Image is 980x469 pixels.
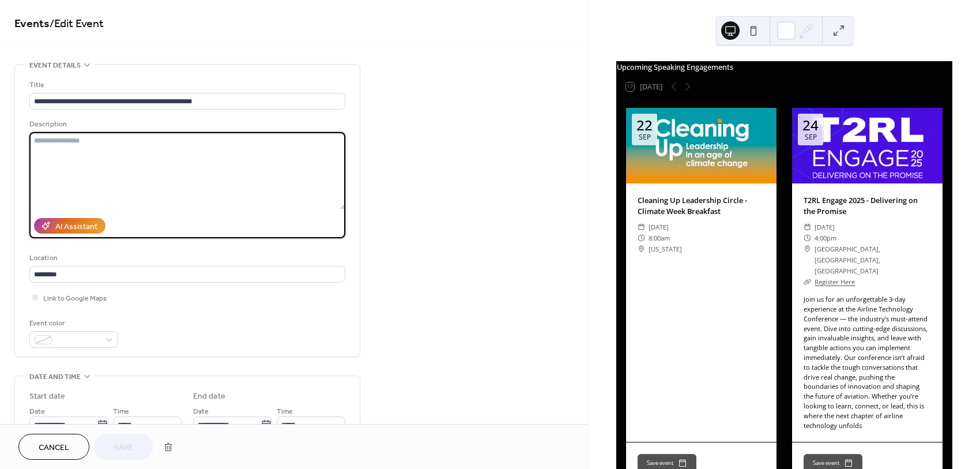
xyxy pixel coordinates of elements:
[804,222,811,232] div: ​
[815,277,855,286] a: Register Here
[815,232,836,243] span: 4:00pm
[29,79,343,91] div: Title
[804,195,918,216] a: T2RL Engage 2025 - Delivering on the Promise
[55,221,97,233] div: AI Assistant
[193,391,225,403] div: End date
[39,442,69,454] span: Cancel
[815,222,835,232] span: [DATE]
[626,195,777,217] div: Cleaning Up Leadership Circle - Climate Week Breakfast
[638,232,645,243] div: ​
[29,252,343,264] div: Location
[638,222,645,232] div: ​
[193,406,209,418] span: Date
[113,406,129,418] span: Time
[638,243,645,254] div: ​
[29,391,65,403] div: Start date
[805,134,817,141] div: Sep
[815,243,931,276] span: [GEOGRAPHIC_DATA], [GEOGRAPHIC_DATA], [GEOGRAPHIC_DATA]
[649,243,682,254] span: [US_STATE]
[639,134,651,141] div: Sep
[29,118,343,130] div: Description
[29,406,45,418] span: Date
[649,222,669,232] span: [DATE]
[802,118,819,132] div: 24
[18,434,89,460] button: Cancel
[50,13,104,35] span: / Edit Event
[804,276,811,287] div: ​
[43,292,107,305] span: Link to Google Maps
[29,371,81,383] span: Date and time
[617,62,952,73] div: Upcoming Speaking Engagements
[649,232,670,243] span: 8:00am
[804,243,811,254] div: ​
[636,118,653,132] div: 22
[29,317,116,329] div: Event color
[277,406,293,418] span: Time
[792,295,943,430] div: Join us for an unforgettable 3-day experience at the Airline Technology Conference — the industry...
[14,13,50,35] a: Events
[29,59,81,72] span: Event details
[34,218,105,234] button: AI Assistant
[804,232,811,243] div: ​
